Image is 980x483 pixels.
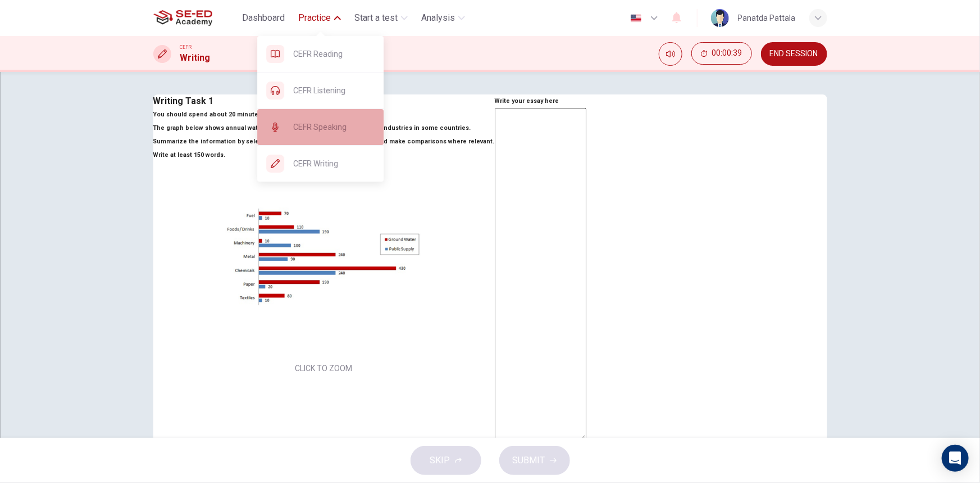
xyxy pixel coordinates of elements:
span: CEFR Speaking [293,120,375,134]
span: CEFR Reading [293,47,375,61]
div: Open Intercom Messenger [942,445,969,472]
span: CEFR Writing [293,157,375,170]
div: CEFR Writing [257,146,384,182]
span: CEFR Listening [293,84,375,97]
div: CEFR Speaking [257,109,384,145]
div: CEFR Listening [257,73,384,109]
div: CEFR Reading [257,36,384,72]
